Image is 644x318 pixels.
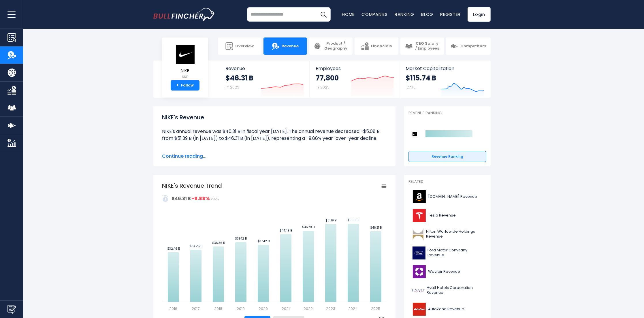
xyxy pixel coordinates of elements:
strong: 77,800 [316,74,339,82]
text: $37.42 B [257,239,270,243]
small: [DATE] [406,85,417,90]
text: $46.31 B [370,225,382,230]
text: $32.46 B [167,247,180,251]
span: Revenue [282,44,299,49]
img: bullfincher logo [153,8,215,21]
span: CEO Salary / Employees [415,41,439,51]
text: $36.36 B [212,241,225,245]
text: $34.25 B [190,244,202,248]
a: Revenue Ranking [408,151,486,162]
li: NIKE's annual revenue was $46.31 B in fiscal year [DATE]. The annual revenue decreased -$5.08 B f... [162,128,387,142]
a: Financials [355,37,398,55]
img: addasd [162,195,169,202]
li: NIKE's quarterly revenue was $11.10 B in the quarter ending [DATE]. The quarterly revenue decreas... [162,149,387,170]
img: H logo [412,284,425,297]
text: $51.19 B [325,218,336,223]
text: 2024 [349,306,358,311]
small: FY 2025 [316,85,329,90]
text: $51.39 B [347,218,359,222]
text: $39.12 B [235,236,247,241]
a: Go to homepage [153,8,215,21]
a: CEO Salary / Employees [400,37,444,55]
a: Revenue [263,37,307,55]
a: Market Capitalization $115.74 B [DATE] [400,61,490,98]
a: Hyatt Hotels Corporation Revenue [408,283,486,298]
a: Tesla Revenue [408,208,486,223]
strong: $46.31 B [225,74,253,82]
a: Overview [218,37,261,55]
a: Hilton Worldwide Holdings Revenue [408,226,486,242]
strong: -9.88% [192,195,210,202]
a: [DOMAIN_NAME] Revenue [408,189,486,205]
span: Continue reading... [162,153,387,160]
img: NIKE competitors logo [411,131,418,138]
tspan: NIKE's Revenue Trend [162,182,222,190]
a: Wayfair Revenue [408,264,486,280]
span: Market Capitalization [406,66,484,71]
button: Search [316,7,331,22]
a: Blog [421,11,433,17]
small: NKE [175,74,195,80]
span: NIKE [175,68,195,73]
span: Revenue [225,66,304,71]
a: Competitors [446,37,491,55]
a: Employees 77,800 FY 2025 [310,61,400,98]
text: 2022 [304,306,313,311]
p: Related [408,179,486,184]
img: HLT logo [412,228,424,241]
a: Login [468,7,491,22]
img: W logo [412,265,426,278]
span: Employees [316,66,394,71]
span: Overview [235,44,254,49]
a: AutoZone Revenue [408,301,486,317]
span: 2025 [211,197,219,201]
svg: NIKE's Revenue Trend [162,182,387,311]
a: Register [440,11,461,17]
text: 2020 [259,306,268,311]
a: Home [342,11,355,17]
text: 2017 [192,306,200,311]
p: Revenue Ranking [408,111,486,116]
img: AZO logo [412,303,426,316]
a: +Follow [171,80,199,91]
strong: + [176,83,179,88]
text: 2023 [326,306,335,311]
img: F logo [412,247,426,259]
text: $46.79 B [302,225,315,229]
h1: NIKE's Revenue [162,113,387,122]
span: Product / Geography [323,41,348,51]
span: Competitors [460,44,486,49]
text: 2019 [237,306,245,311]
img: TSLA logo [412,209,426,222]
a: NIKE NKE [175,44,195,80]
text: 2021 [282,306,290,311]
a: Product / Geography [309,37,353,55]
a: Revenue $46.31 B FY 2025 [220,61,310,98]
text: 2025 [371,306,380,311]
a: Ford Motor Company Revenue [408,245,486,261]
strong: $46.31 B [172,195,191,202]
text: 2016 [169,306,177,311]
img: AMZN logo [412,190,426,203]
strong: $115.74 B [406,74,436,82]
span: Financials [371,44,392,49]
text: $44.49 B [280,228,292,233]
a: Companies [361,11,388,17]
small: FY 2025 [225,85,239,90]
text: 2018 [214,306,222,311]
a: Ranking [395,11,414,17]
